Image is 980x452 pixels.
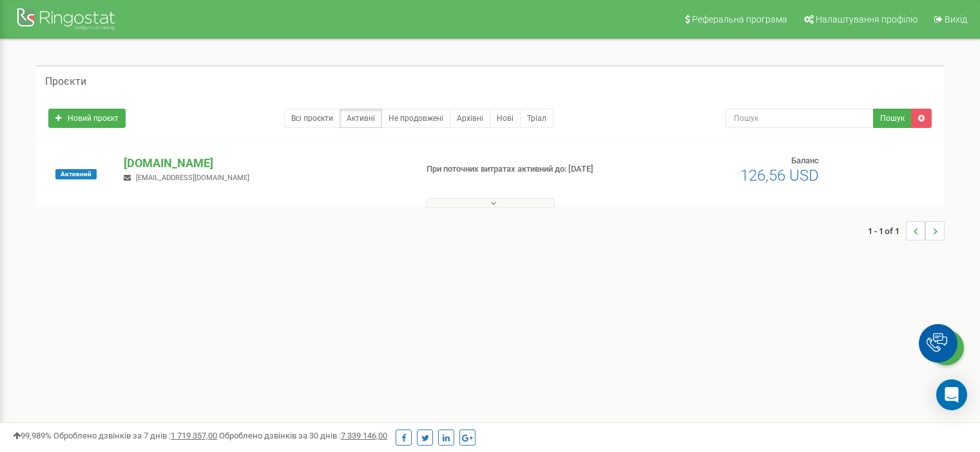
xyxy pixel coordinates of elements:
div: Open Intercom Messenger [936,379,967,410]
a: Новий проєкт [48,109,126,128]
button: Пошук [873,109,912,128]
a: Нові [490,109,521,128]
span: [EMAIL_ADDRESS][DOMAIN_NAME] [136,174,249,182]
span: Активний [55,169,97,179]
a: Активні [340,109,382,128]
p: [DOMAIN_NAME] [124,155,405,172]
span: Реферальна програма [692,14,787,24]
h5: Проєкти [45,76,86,87]
a: Архівні [450,109,490,128]
span: Оброблено дзвінків за 30 днів : [219,431,387,440]
p: При поточних витратах активний до: [DATE] [427,163,633,176]
span: Вихід [945,14,967,24]
u: 7 339 146,00 [341,431,387,440]
span: Оброблено дзвінків за 7 днів : [53,431,217,440]
span: 99,989% [13,431,52,440]
a: Тріал [520,109,553,128]
u: 1 719 357,00 [171,431,217,440]
span: Налаштування профілю [816,14,918,24]
span: Баланс [791,156,819,165]
a: Не продовжені [381,109,450,128]
a: Всі проєкти [284,109,340,128]
nav: ... [868,208,945,253]
span: 1 - 1 of 1 [868,221,906,240]
input: Пошук [725,109,874,128]
span: 126,56 USD [740,167,819,185]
